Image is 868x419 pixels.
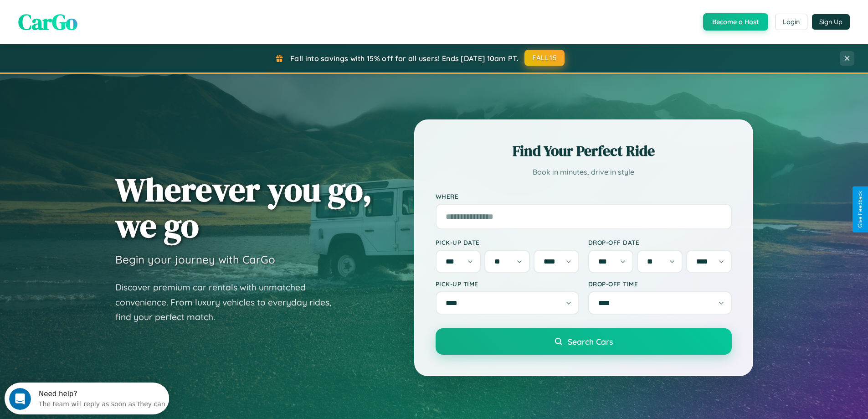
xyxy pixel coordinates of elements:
[436,192,732,200] label: Where
[34,8,161,15] div: Need help?
[436,280,579,288] label: Pick-up Time
[5,383,169,414] iframe: Intercom live chat discovery launcher
[568,336,613,347] span: Search Cars
[857,191,863,228] div: Give Feedback
[18,7,77,37] span: CarGo
[436,141,732,161] h2: Find Your Perfect Ride
[436,238,579,246] label: Pick-up Date
[588,280,732,288] label: Drop-off Time
[290,54,519,63] span: Fall into savings with 15% off for all users! Ends [DATE] 10am PT.
[4,4,169,29] div: Open Intercom Messenger
[812,14,850,30] button: Sign Up
[115,253,275,266] h3: Begin your journey with CarGo
[524,50,565,66] button: FALL15
[115,171,372,243] h1: Wherever you go, we go
[115,280,343,325] p: Discover premium car rentals with unmatched convenience. From luxury vehicles to everyday rides, ...
[703,13,768,31] button: Become a Host
[9,388,31,410] iframe: Intercom live chat
[34,15,161,25] div: The team will reply as soon as they can
[436,166,732,179] p: Book in minutes, drive in style
[436,328,732,355] button: Search Cars
[775,14,807,30] button: Login
[588,238,732,246] label: Drop-off Date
